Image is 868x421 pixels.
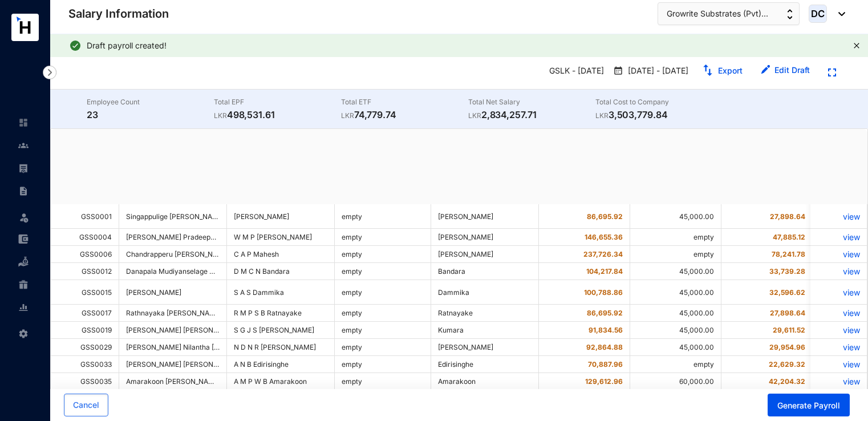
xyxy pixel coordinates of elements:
[51,280,119,305] td: GSS0015
[817,308,860,318] a: view
[817,342,860,352] a: view
[752,62,819,80] button: Edit Draft
[630,280,721,305] td: 45,000.00
[817,288,860,297] a: view
[768,394,850,416] button: Generate Payroll
[769,288,805,297] span: 32,596.62
[126,377,339,386] span: Amarakoon [PERSON_NAME] Widyaranjana [GEOGRAPHIC_DATA]
[623,65,688,78] p: [DATE] - [DATE]
[613,65,623,76] img: payroll-calender.2a2848c9e82147e90922403bdc96c587.svg
[227,339,335,356] td: N D N R [PERSON_NAME]
[468,108,595,122] p: 2,834,257.71
[335,339,431,356] td: empty
[335,263,431,280] td: empty
[630,373,721,390] td: 60,000.00
[214,110,227,122] p: LKR
[341,108,468,122] p: 74,779.74
[769,377,805,386] span: 42,204.32
[787,9,793,19] img: up-down-arrow.74152d26bf9780fbf563ca9c90304185.svg
[18,163,29,173] img: payroll-unselected.b590312f920e76f0c668.svg
[773,326,805,334] span: 29,611.52
[341,96,468,108] p: Total ETF
[18,302,29,313] img: report-unselected.e6a6b4230fc7da01f883.svg
[718,66,743,75] a: Export
[595,96,723,108] p: Total Cost to Company
[817,359,860,369] a: view
[630,263,721,280] td: 45,000.00
[51,322,119,339] td: GSS0019
[853,42,860,49] span: close
[595,108,723,122] p: 3,503,779.84
[9,157,36,180] li: Payroll
[234,233,312,241] span: W M P [PERSON_NAME]
[630,339,721,356] td: 45,000.00
[431,280,539,305] td: Dammika
[18,140,29,151] img: people-unselected.118708e94b43a90eceab.svg
[126,250,287,258] span: Chandrapperu [PERSON_NAME] [PERSON_NAME]
[126,326,238,334] span: [PERSON_NAME] [PERSON_NAME]
[51,229,119,246] td: GSS0004
[630,229,721,246] td: empty
[214,108,341,122] p: 498,531.61
[51,339,119,356] td: GSS0029
[51,373,119,390] td: GSS0035
[630,305,721,322] td: 45,000.00
[126,212,225,221] span: Singappulige [PERSON_NAME]
[341,110,354,122] p: LKR
[18,118,29,128] img: home-unselected.a29eae3204392db15eaf.svg
[18,186,29,196] img: contract-unselected.99e2b2107c0a7dd48938.svg
[630,204,721,229] td: 45,000.00
[589,326,623,334] span: 91,834.56
[51,305,119,322] td: GSS0017
[630,356,721,373] td: empty
[87,96,214,108] p: Employee Count
[335,322,431,339] td: empty
[9,273,36,296] li: Gratuity
[817,212,860,221] p: view
[335,280,431,305] td: empty
[817,377,860,386] a: view
[126,309,336,317] span: Rathnayaka [PERSON_NAME] [PERSON_NAME] [PERSON_NAME]
[431,356,539,373] td: Edirisinghe
[9,180,36,203] li: Contracts
[9,250,36,273] li: Loan
[51,263,119,280] td: GSS0012
[227,204,335,229] td: [PERSON_NAME]
[9,134,36,157] li: Contacts
[51,246,119,263] td: GSS0006
[817,249,860,259] a: view
[73,399,99,411] span: Cancel
[227,305,335,322] td: R M P S B Ratnayake
[335,246,431,263] td: empty
[588,360,623,369] span: 70,887.96
[817,232,860,242] a: view
[431,246,539,263] td: [PERSON_NAME]
[51,204,119,229] td: GSS0001
[335,373,431,390] td: empty
[817,266,860,276] a: view
[774,65,810,75] a: Edit Draft
[828,68,836,76] img: expand.44ba77930b780aef2317a7ddddf64422.svg
[630,322,721,339] td: 45,000.00
[595,110,609,122] p: LKR
[335,356,431,373] td: empty
[51,356,119,373] td: GSS0033
[702,64,713,76] img: export.331d0dd4d426c9acf19646af862b8729.svg
[769,360,805,369] span: 22,629.32
[126,343,267,351] span: [PERSON_NAME] Nilantha [PERSON_NAME]
[770,212,805,221] span: 27,898.64
[18,234,29,244] img: expense-unselected.2edcf0507c847f3e9e96.svg
[9,296,36,319] li: Reports
[87,40,849,51] div: Draft payroll created!
[777,400,840,411] span: Generate Payroll
[227,280,335,305] td: S A S Dammika
[587,309,623,317] span: 86,695.92
[586,343,623,351] span: 92,864.88
[431,305,539,322] td: Ratnayake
